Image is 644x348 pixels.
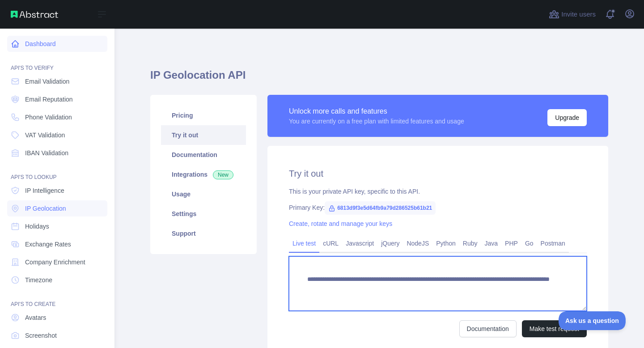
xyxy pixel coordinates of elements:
span: IP Geolocation [25,204,66,213]
button: Upgrade [547,109,587,126]
span: Exchange Rates [25,240,71,249]
span: New [213,170,233,179]
a: Phone Validation [7,109,107,125]
iframe: Toggle Customer Support [559,311,626,330]
a: Email Reputation [7,91,107,107]
div: Unlock more calls and features [289,106,464,117]
a: Holidays [7,218,107,234]
a: Ruby [459,236,481,250]
a: Timezone [7,272,107,288]
a: Python [432,236,459,250]
span: Invite users [561,9,596,20]
a: Pricing [161,106,246,125]
a: Screenshot [7,327,107,344]
a: cURL [319,236,342,250]
span: Avatars [25,313,46,322]
h1: IP Geolocation API [150,68,608,89]
span: IP Intelligence [25,186,64,195]
a: IP Intelligence [7,182,107,199]
a: Exchange Rates [7,236,107,252]
a: Integrations New [161,165,246,184]
a: VAT Validation [7,127,107,143]
a: Go [521,236,537,250]
a: Documentation [459,320,517,337]
span: 6813d9f3e5d64fb9a79d286525b61b21 [325,201,436,215]
span: Phone Validation [25,113,72,122]
a: Company Enrichment [7,254,107,270]
span: Timezone [25,276,52,284]
a: Documentation [161,145,246,165]
a: Javascript [342,236,377,250]
a: Support [161,224,246,243]
a: Postman [537,236,569,250]
span: IBAN Validation [25,149,68,157]
a: jQuery [377,236,403,250]
span: Holidays [25,222,49,231]
a: IP Geolocation [7,200,107,216]
div: This is your private API key, specific to this API. [289,187,587,196]
span: Company Enrichment [25,258,85,267]
span: Email Reputation [25,95,73,104]
div: API'S TO CREATE [7,290,107,308]
a: Avatars [7,310,107,326]
div: API'S TO LOOKUP [7,163,107,181]
a: Email Validation [7,73,107,89]
button: Make test request [522,320,587,337]
a: Try it out [161,125,246,145]
span: Email Validation [25,77,69,86]
a: Settings [161,204,246,224]
a: Live test [289,236,319,250]
a: Dashboard [7,36,107,52]
a: NodeJS [403,236,432,250]
a: Create, rotate and manage your keys [289,220,392,227]
button: Invite users [547,7,597,21]
img: Abstract API [11,11,58,18]
div: You are currently on a free plan with limited features and usage [289,117,464,126]
span: Screenshot [25,331,57,340]
a: IBAN Validation [7,145,107,161]
a: Usage [161,184,246,204]
h2: Try it out [289,167,587,180]
a: PHP [501,236,521,250]
div: Primary Key: [289,203,587,212]
a: Java [481,236,502,250]
span: VAT Validation [25,131,65,140]
div: API'S TO VERIFY [7,54,107,72]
